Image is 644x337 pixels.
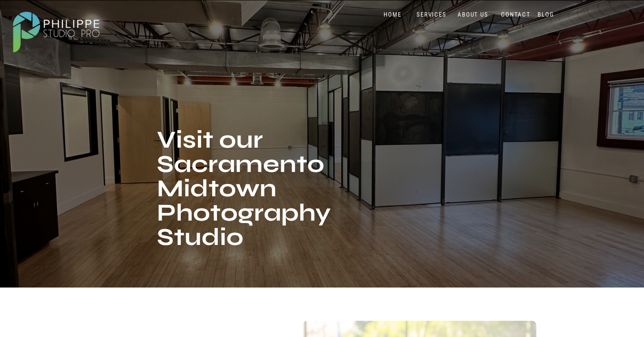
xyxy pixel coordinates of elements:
a: HOME [375,11,410,19]
a: BLOG [536,11,556,19]
a: SERVICES [415,11,449,19]
a: ABOUT US [456,11,490,19]
a: CONTACT [499,11,533,19]
h1: Visit our Sacramento Midtown Photography Studio [157,128,337,261]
